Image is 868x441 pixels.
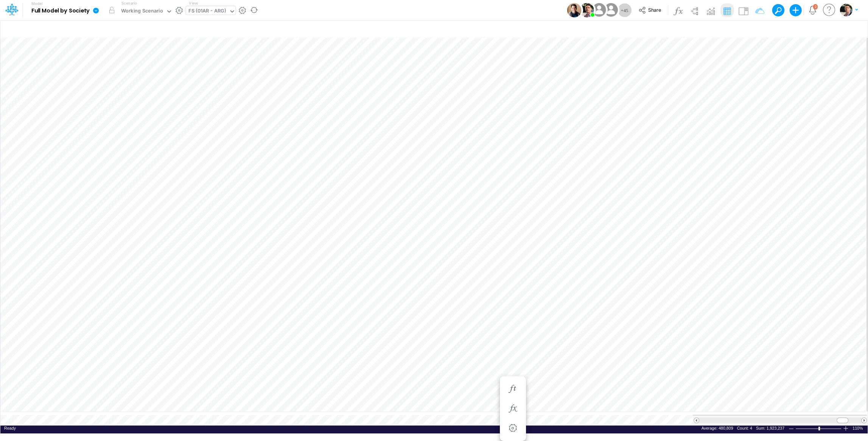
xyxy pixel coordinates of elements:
[31,2,43,6] label: Model
[808,6,817,14] a: Notifications
[4,425,16,431] div: In Ready mode
[4,426,16,430] span: Ready
[852,425,864,431] div: Zoom level
[756,425,784,431] div: Sum of selected cells
[602,2,619,19] img: User Image Icon
[814,5,816,8] div: 2 unread items
[188,7,226,16] div: FS (01AR - ARG)
[567,3,581,17] img: User Image Icon
[788,426,794,432] div: Zoom Out
[737,425,752,431] div: Number of selected cells that contain data
[852,425,864,431] span: 110%
[121,7,163,16] div: Working Scenario
[635,5,666,16] button: Share
[737,426,752,430] span: Count: 4
[121,0,137,6] label: Scenario
[843,425,849,431] div: Zoom In
[702,425,733,431] div: Average of selected cells
[795,425,843,431] div: Zoom
[648,7,661,12] span: Share
[580,3,594,17] img: User Image Icon
[590,2,607,19] img: User Image Icon
[818,427,820,430] div: Zoom
[621,8,628,13] span: + 45
[756,426,784,430] span: Sum: 1,923,237
[31,8,90,14] b: Full Model by Society
[189,0,198,6] label: View
[7,16,703,32] input: Type a title here
[702,426,733,430] span: Average: 480,809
